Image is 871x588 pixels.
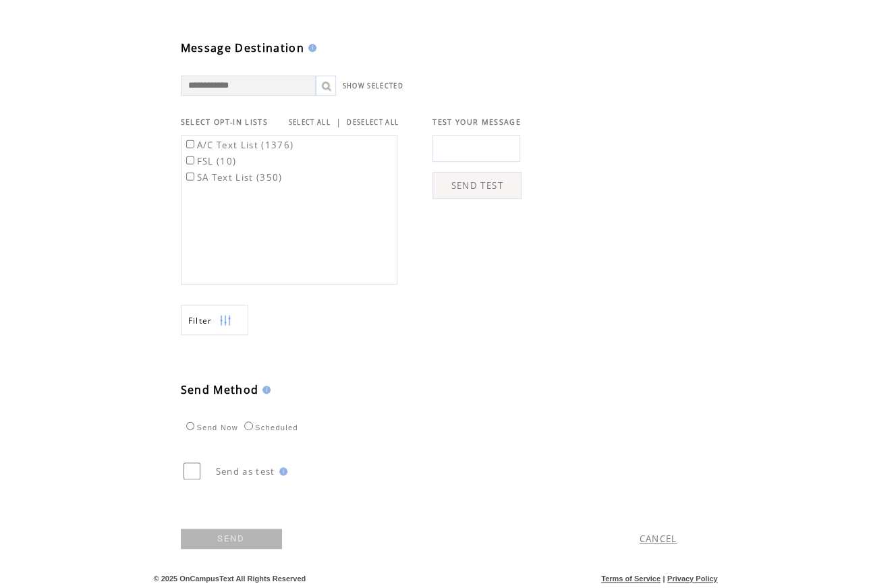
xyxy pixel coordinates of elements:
[184,171,283,183] label: SA Text List (350)
[181,305,248,335] a: Filter
[241,423,298,432] label: Scheduled
[432,117,521,127] span: TEST YOUR MESSAGE
[216,465,275,477] span: Send as test
[186,421,195,430] input: Send Now
[181,117,268,127] span: SELECT OPT-IN LISTS
[186,172,195,181] input: SA Text List (350)
[275,467,287,475] img: help.gif
[663,575,665,583] span: |
[289,118,331,127] a: SELECT ALL
[304,44,316,52] img: help.gif
[258,386,271,394] img: help.gif
[343,82,403,90] a: SHOW SELECTED
[154,575,306,583] span: © 2025 OnCampusText All Rights Reserved
[186,140,195,148] input: A/C Text List (1376)
[640,533,677,545] a: CANCEL
[667,575,718,583] a: Privacy Policy
[181,382,259,397] span: Send Method
[347,118,399,127] a: DESELECT ALL
[601,575,661,583] a: Terms of Service
[184,139,294,151] label: A/C Text List (1376)
[219,305,231,336] img: filters.png
[432,172,522,199] a: SEND TEST
[186,156,195,165] input: FSL (10)
[336,116,341,128] span: |
[181,529,282,549] a: SEND
[183,423,238,432] label: Send Now
[184,155,237,167] label: FSL (10)
[244,421,253,430] input: Scheduled
[188,315,213,326] span: Show filters
[181,40,304,55] span: Message Destination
